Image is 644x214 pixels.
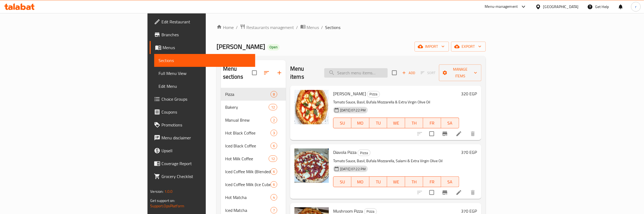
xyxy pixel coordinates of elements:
[161,160,251,167] span: Coverage Report
[455,43,481,50] span: export
[269,104,277,110] div: items
[400,69,417,77] button: Add
[161,96,251,102] span: Choice Groups
[333,176,351,187] button: SU
[267,45,280,49] span: Open
[225,181,271,188] div: Iced Coffee Milk (Ice Cubes)
[225,104,269,110] span: Bakery
[221,126,286,139] div: Hot Black Coffee3
[150,28,255,41] a: Branches
[221,178,286,191] div: Iced Coffee Milk (Ice Cubes)6
[150,202,184,209] a: Support.OpsPlatform
[296,24,298,31] li: /
[333,90,366,98] span: [PERSON_NAME]
[161,109,251,115] span: Coupons
[336,178,349,186] span: SU
[271,181,277,188] div: items
[294,148,329,183] img: Diavola Pizza
[150,170,255,183] a: Grocery Checklist
[159,57,251,64] span: Sections
[217,41,265,53] span: [PERSON_NAME]
[426,128,437,139] span: Select to update
[161,173,251,180] span: Grocery Checklist
[389,178,403,186] span: WE
[369,118,387,128] button: TU
[466,186,479,199] button: delete
[225,117,271,123] span: Manual Brew
[271,143,277,148] span: 6
[405,118,423,128] button: TH
[389,67,400,78] span: Select section
[150,144,255,157] a: Upsell
[407,119,421,127] span: TH
[161,147,251,154] span: Upsell
[217,24,486,31] nav: breadcrumb
[225,168,271,175] div: Iced Coffee Milk (Blended)
[351,118,369,128] button: MO
[333,99,459,106] p: Tomato Sauce, Basil, Bufala Mozzarella & Extra Virgin Olive Oil
[423,118,441,128] button: FR
[271,92,277,97] span: 8
[425,119,439,127] span: FR
[150,131,255,144] a: Menu disclaimer
[271,207,277,213] div: items
[269,105,277,110] span: 12
[271,169,277,174] span: 6
[485,3,518,10] div: Menu-management
[225,91,271,97] span: Pizza
[325,24,341,31] span: Sections
[307,24,319,31] span: Menus
[249,67,260,78] span: Select all sections
[543,4,579,10] div: [GEOGRAPHIC_DATA]
[367,91,380,97] span: Pizza
[321,24,323,31] li: /
[164,188,173,195] span: 1.0.0
[333,148,357,156] span: Diavola Pizza
[358,150,370,156] div: Pizza
[150,188,163,195] span: Version:
[225,143,271,149] span: Iced Black Coffee
[405,176,423,187] button: TH
[161,31,251,38] span: Branches
[271,91,277,97] div: items
[271,182,277,187] span: 6
[225,207,271,213] span: Iced Matcha
[372,178,385,186] span: TU
[461,148,477,156] h6: 370 EGP
[439,64,481,81] button: Manage items
[221,165,286,178] div: Iced Coffee Milk (Blended)6
[338,166,368,172] span: [DATE] 07:22 PM
[271,208,277,213] span: 7
[225,194,271,201] span: Hot Matcha
[154,67,255,80] a: Full Menu View
[415,42,449,52] button: import
[154,54,255,67] a: Sections
[271,130,277,136] span: 3
[161,122,251,128] span: Promotions
[358,150,370,156] span: Pizza
[225,130,271,136] span: Hot Black Coffee
[271,117,277,123] div: items
[441,176,459,187] button: SA
[456,189,462,196] a: Edit menu item
[443,178,457,186] span: SA
[466,127,479,140] button: delete
[438,186,451,199] button: Branch-specific-item
[438,127,451,140] button: Branch-specific-item
[290,65,318,81] h2: Menu items
[154,80,255,93] a: Edit Menu
[294,90,329,124] img: Margherita Pizza
[269,155,277,162] div: items
[333,118,351,128] button: SU
[150,15,255,28] a: Edit Restaurant
[441,118,459,128] button: SA
[246,24,294,31] span: Restaurants management
[271,130,277,136] div: items
[451,42,486,52] button: export
[221,139,286,152] div: Iced Black Coffee6
[221,152,286,165] div: Hot Milk Coffee12
[221,114,286,126] div: Manual Brew2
